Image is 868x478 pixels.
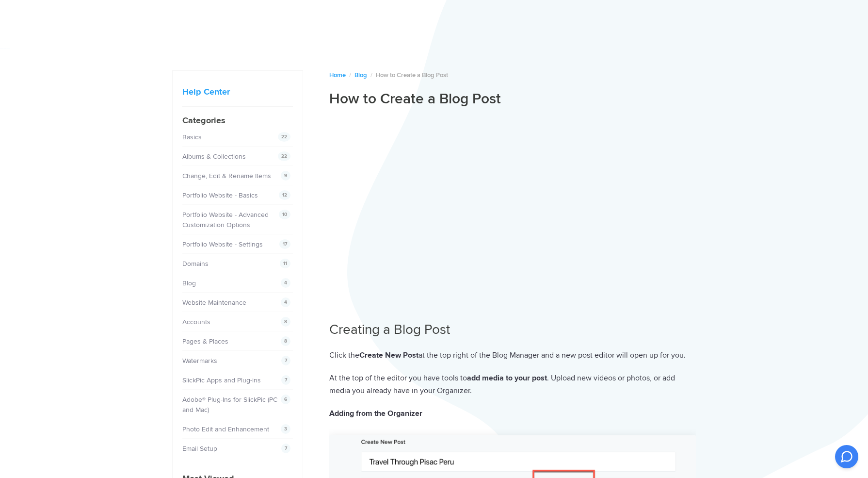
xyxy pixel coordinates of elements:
[329,116,696,307] iframe: 63 HowToAddBlogPost
[182,357,217,365] a: Watermarks
[281,424,290,434] span: 3
[329,350,359,360] span: Click the
[182,425,269,433] a: Photo Edit and Enhancement
[182,86,230,97] a: Help Center
[182,114,293,127] h4: Categories
[281,278,290,288] span: 4
[182,260,209,268] a: Domains
[376,71,448,79] span: How to Create a Blog Post
[359,350,418,360] b: Create New Post
[182,133,202,141] a: Basics
[182,337,228,346] a: Pages & Places
[182,396,277,414] a: Adobe® Plug-Ins for SlickPic (PC and Mac)
[280,259,290,268] span: 11
[182,240,263,248] a: Portfolio Website - Settings
[182,152,246,161] a: Albums & Collections
[370,71,372,79] span: /
[281,375,290,385] span: 7
[182,318,210,326] a: Accounts
[329,409,422,418] b: Adding from the Organizer
[281,444,290,453] span: 7
[467,373,547,383] b: add media to your post
[354,71,367,79] a: Blog
[182,211,269,229] a: Portfolio Website - Advanced Customization Options
[182,445,217,453] a: Email Setup
[278,151,290,161] span: 22
[182,191,258,199] a: Portfolio Website - Basics
[182,298,246,307] a: Website Maintenance
[279,190,290,200] span: 12
[281,317,290,327] span: 8
[182,376,261,384] a: SlickPic Apps and Plug-ins
[281,356,290,365] span: 7
[281,395,290,404] span: 6
[329,373,467,383] span: At the top of the editor you have tools to
[278,132,290,142] span: 22
[281,297,290,307] span: 4
[329,90,696,108] h1: How to Create a Blog Post
[279,239,290,249] span: 17
[418,350,686,360] span: at the top right of the Blog Manager and a new post editor will open up for you.
[279,210,290,219] span: 10
[281,336,290,346] span: 8
[349,71,351,79] span: /
[281,171,290,181] span: 9
[329,71,346,79] a: Home
[182,279,196,287] a: Blog
[329,321,450,338] span: Creating a Blog Post
[182,172,271,180] a: Change, Edit & Rename Items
